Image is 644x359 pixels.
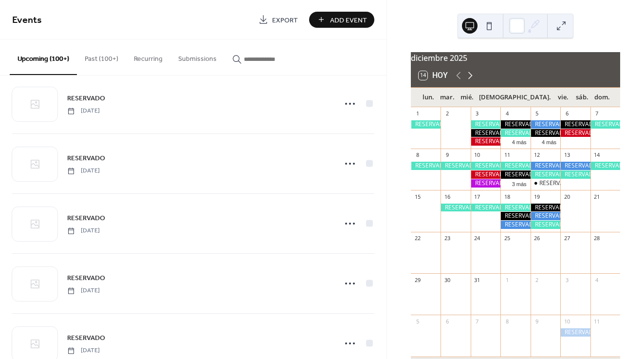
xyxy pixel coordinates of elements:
[414,276,421,283] div: 29
[443,318,451,325] div: 6
[251,12,305,28] a: Export
[67,212,105,224] a: RESERVADO
[309,12,374,28] button: Add Event
[503,110,511,117] div: 4
[593,235,601,242] div: 28
[553,88,573,107] div: vie.
[441,162,470,170] div: RESERVADO
[590,120,620,129] div: RESERVADO
[67,167,100,175] span: [DATE]
[471,179,500,188] div: RESERVADO
[500,204,530,212] div: RESERVADO
[67,107,100,115] span: [DATE]
[503,193,511,200] div: 18
[500,162,530,170] div: RESERVADO
[77,39,126,74] button: Past (100+)
[593,276,601,283] div: 4
[457,88,477,107] div: mié.
[560,328,590,337] div: RESERVADO
[67,332,105,343] a: RESERVADO
[471,137,500,146] div: RESERVADO
[419,88,438,107] div: lun.
[471,204,500,212] div: RESERVADO
[560,129,590,137] div: RESERVADO
[563,110,570,117] div: 6
[563,193,570,200] div: 20
[534,276,541,283] div: 2
[126,39,170,74] button: Recurring
[12,11,42,30] span: Events
[471,120,500,129] div: RESERVADO
[593,193,601,200] div: 21
[508,137,531,146] button: 4 más
[67,213,105,224] span: RESERVADO
[443,110,451,117] div: 2
[534,151,541,159] div: 12
[67,272,105,283] a: RESERVADO
[538,137,560,146] button: 4 más
[474,318,481,325] div: 7
[500,170,530,179] div: RESERVADO
[67,333,105,343] span: RESERVADO
[560,162,590,170] div: RESERVADO
[531,120,560,129] div: RESERVADO
[508,179,531,188] button: 3 más
[531,179,560,188] div: RESERVADO
[10,39,77,75] button: Upcoming (100+)
[411,120,441,129] div: RESERVADO
[170,39,224,74] button: Submissions
[563,318,570,325] div: 10
[503,151,511,159] div: 11
[443,193,451,200] div: 16
[531,170,560,179] div: RESERVADO
[414,193,421,200] div: 15
[471,170,500,179] div: RESERVADO
[539,179,572,188] div: RESERVADO
[593,151,601,159] div: 14
[560,170,590,179] div: RESERVADO
[503,276,511,283] div: 1
[414,110,421,117] div: 1
[531,212,560,220] div: RESERVADO
[531,221,560,229] div: RESERVADO
[443,276,451,283] div: 30
[563,235,570,242] div: 27
[500,212,530,220] div: RESERVADO
[531,204,560,212] div: RESERVADO
[534,235,541,242] div: 26
[531,162,560,170] div: RESERVADO
[474,193,481,200] div: 17
[593,110,601,117] div: 7
[471,162,500,170] div: RESERVADO
[411,162,441,170] div: RESERVADO
[572,88,592,107] div: sáb.
[592,88,612,107] div: dom.
[474,276,481,283] div: 31
[438,88,457,107] div: mar.
[414,151,421,159] div: 8
[534,193,541,200] div: 19
[414,318,421,325] div: 5
[531,129,560,137] div: RESERVADO
[414,235,421,242] div: 22
[593,318,601,325] div: 11
[67,346,100,355] span: [DATE]
[67,227,100,235] span: [DATE]
[500,221,530,229] div: RESERVADO
[590,162,620,170] div: RESERVADO
[330,15,367,25] span: Add Event
[67,93,105,104] a: RESERVADO
[563,151,570,159] div: 13
[471,129,500,137] div: RESERVADO
[560,120,590,129] div: RESERVADO
[67,153,105,164] span: RESERVADO
[415,69,451,82] button: 14Hoy
[477,88,553,107] div: [DEMOGRAPHIC_DATA].
[534,110,541,117] div: 5
[67,286,100,295] span: [DATE]
[500,120,530,129] div: RESERVADO
[441,204,470,212] div: RESERVADO
[67,273,105,283] span: RESERVADO
[67,94,105,104] span: RESERVADO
